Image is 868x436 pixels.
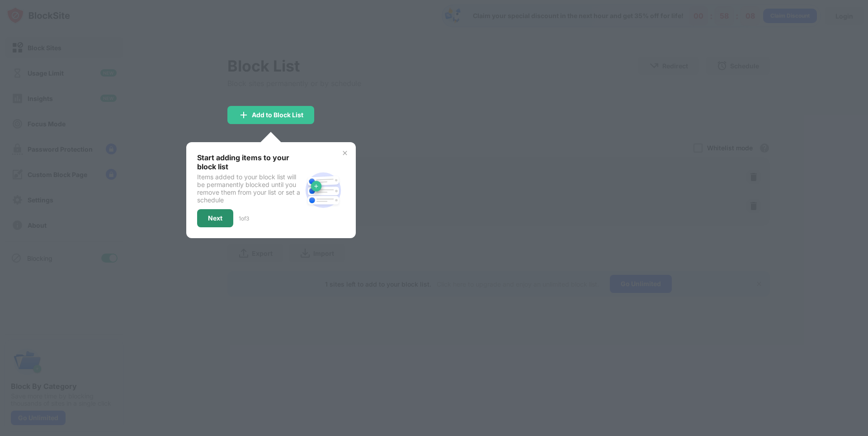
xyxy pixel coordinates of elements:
img: block-site.svg [302,168,345,212]
div: Items added to your block list will be permanently blocked until you remove them from your list o... [197,173,302,204]
div: 1 of 3 [239,215,249,222]
div: Start adding items to your block list [197,153,302,171]
div: Next [208,215,222,222]
div: Add to Block List [252,111,303,119]
img: x-button.svg [341,149,349,157]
